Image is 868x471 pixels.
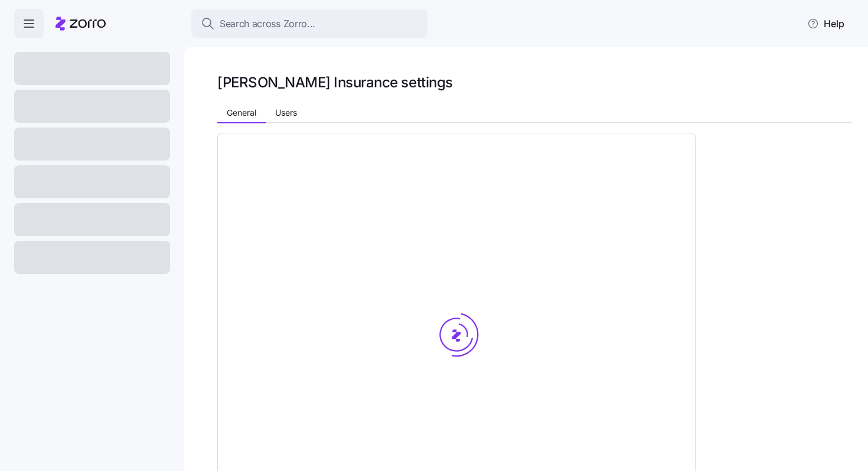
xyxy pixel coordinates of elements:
[807,17,844,31] span: Help
[217,73,453,91] h1: [PERSON_NAME] Insurance settings
[220,17,315,31] span: Search across Zorro...
[191,9,428,38] button: Search across Zorro...
[798,12,854,35] button: Help
[227,109,256,117] span: General
[275,109,297,117] span: Users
